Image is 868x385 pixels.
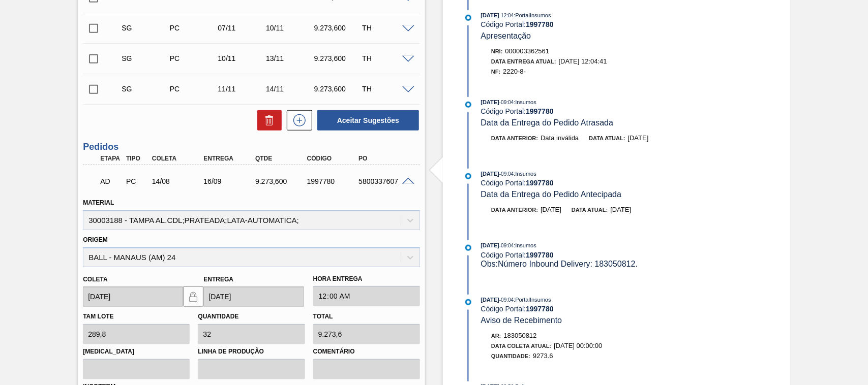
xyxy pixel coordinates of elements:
span: Apresentação [481,31,531,40]
label: Material [83,199,114,206]
h3: Pedidos [83,142,420,152]
label: Entrega [203,276,233,283]
span: - 09:04 [499,100,514,105]
img: atual [465,102,471,108]
div: 07/11/2025 [215,24,268,32]
div: Aceitar Sugestões [312,109,420,132]
div: Qtde [253,155,310,162]
div: PO [356,155,413,162]
div: Código [305,155,362,162]
span: NF: [491,69,500,75]
div: 5800337607 [356,177,413,185]
span: : PortalInsumos [514,297,551,303]
span: Aviso de Recebimento [481,316,562,325]
label: Hora Entrega [313,272,420,286]
strong: 1997780 [526,251,554,259]
span: Ar: [491,333,501,339]
div: Sugestão Criada [119,24,172,32]
div: Código Portal: [481,251,723,259]
label: Linha de Produção [198,344,305,359]
div: 1997780 [305,177,362,185]
img: atual [465,173,471,179]
span: Data atual: [572,207,608,213]
div: 9.273,600 [253,177,310,185]
span: Data atual: [589,135,625,141]
div: Código Portal: [481,20,723,28]
div: Pedido de Compra [167,54,220,62]
div: 10/11/2025 [215,54,268,62]
span: [DATE] [541,206,561,213]
div: 14/11/2025 [263,85,316,93]
span: 2220-8- [503,68,526,75]
span: Data da Entrega do Pedido Atrasada [481,118,614,127]
div: Aguardando Descarga [98,170,124,192]
span: [DATE] [481,12,499,18]
div: Sugestão Criada [119,85,172,93]
div: Código Portal: [481,107,723,115]
span: : PortalInsumos [514,12,551,18]
div: Código Portal: [481,305,723,313]
span: [DATE] [481,297,499,303]
div: Entrega [201,155,258,162]
p: AD [100,177,122,185]
span: - 09:04 [499,243,514,248]
div: 13/11/2025 [263,54,316,62]
div: TH [360,85,412,93]
div: Etapa [98,155,124,162]
img: locked [187,291,199,303]
div: Coleta [149,155,207,162]
span: : Insumos [514,171,536,177]
div: TH [360,24,412,32]
span: [DATE] [481,171,499,177]
div: Excluir Sugestões [252,110,282,131]
span: 183050812 [504,332,537,339]
span: [DATE] [481,242,499,248]
label: Tam lote [83,313,113,320]
div: 16/09/2025 [201,177,258,185]
div: 14/08/2025 [149,177,207,185]
span: : Insumos [514,242,536,248]
span: Nri: [491,48,503,54]
div: Pedido de Compra [124,177,150,185]
label: Comentário [313,344,420,359]
span: Obs: Número Inbound Delivery: 183050812. [481,260,638,268]
div: 9.273,600 [312,54,365,62]
div: TH [360,54,412,62]
span: Data inválida [541,134,579,142]
label: [MEDICAL_DATA] [83,344,190,359]
strong: 1997780 [526,20,554,28]
span: [DATE] [628,134,649,142]
img: atual [465,15,471,21]
label: Coleta [83,276,107,283]
span: - 09:04 [499,297,514,303]
button: locked [183,286,203,307]
img: atual [465,299,471,305]
span: 9273.6 [533,352,553,360]
span: [DATE] 12:04:41 [559,57,607,65]
span: Data da Entrega do Pedido Antecipada [481,190,622,199]
span: [DATE] [481,99,499,105]
img: atual [465,245,471,251]
span: - 09:04 [499,171,514,177]
strong: 1997780 [526,179,554,187]
div: Pedido de Compra [167,24,220,32]
span: : Insumos [514,99,536,105]
div: Tipo [124,155,150,162]
span: - 12:04 [499,13,514,18]
span: Data anterior: [491,135,538,141]
div: Sugestão Criada [119,54,172,62]
div: 9.273,600 [312,24,365,32]
label: Quantidade [198,313,238,320]
button: Aceitar Sugestões [317,110,419,131]
input: dd/mm/yyyy [83,286,183,307]
div: Pedido de Compra [167,85,220,93]
span: Data Coleta Atual: [491,343,551,349]
span: [DATE] 00:00:00 [554,342,602,349]
label: Origem [83,236,108,243]
div: 11/11/2025 [215,85,268,93]
div: Código Portal: [481,179,723,187]
span: [DATE] [610,206,631,213]
div: Nova sugestão [282,110,312,131]
span: Data anterior: [491,207,538,213]
span: Data Entrega Atual: [491,58,556,65]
